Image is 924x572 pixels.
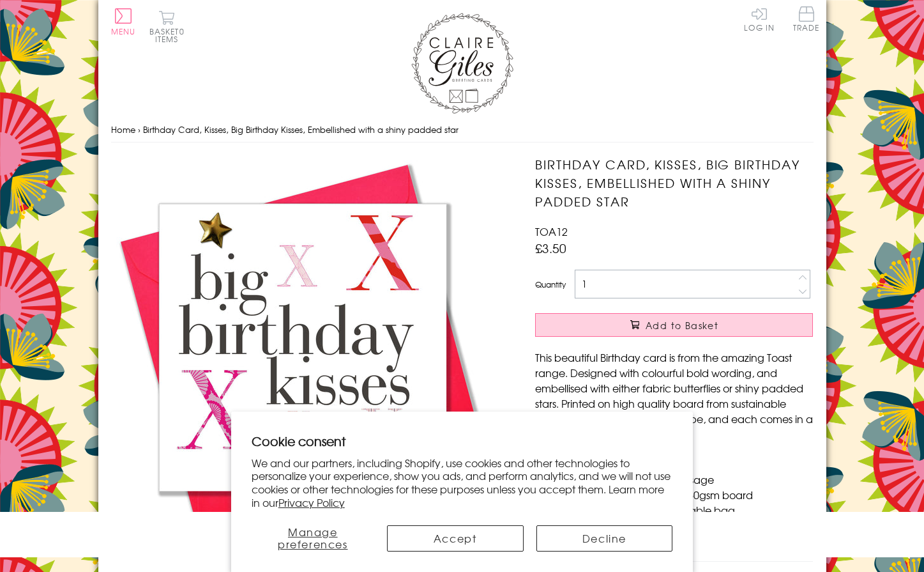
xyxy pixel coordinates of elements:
span: Add to Basket [646,319,718,332]
span: TOA12 [535,224,568,239]
a: Trade [793,6,820,34]
img: Birthday Card, Kisses, Big Birthday Kisses, Embellished with a shiny padded star [111,155,494,539]
button: Basket0 items [149,10,185,43]
span: Birthday Card, Kisses, Big Birthday Kisses, Embellished with a shiny padded star [143,123,458,135]
h1: Birthday Card, Kisses, Big Birthday Kisses, Embellished with a shiny padded star [535,155,813,210]
h2: Cookie consent [252,432,673,450]
button: Accept [387,525,524,552]
button: Decline [536,525,673,552]
p: This beautiful Birthday card is from the amazing Toast range. Designed with colourful bold wordin... [535,350,813,442]
span: £3.50 [535,239,566,257]
span: › [138,123,140,135]
span: Trade [793,6,820,31]
nav: breadcrumbs [111,117,814,143]
p: We and our partners, including Shopify, use cookies and other technologies to personalize your ex... [252,456,673,509]
label: Quantity [535,279,566,290]
span: Manage preferences [278,524,348,552]
a: Home [111,123,135,135]
span: 0 items [155,26,185,45]
a: Privacy Policy [278,495,345,510]
span: Menu [111,26,136,37]
a: Log In [744,6,775,31]
img: Claire Giles Greetings Cards [411,13,513,114]
button: Add to Basket [535,313,813,337]
button: Menu [111,8,136,35]
button: Manage preferences [252,525,374,552]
